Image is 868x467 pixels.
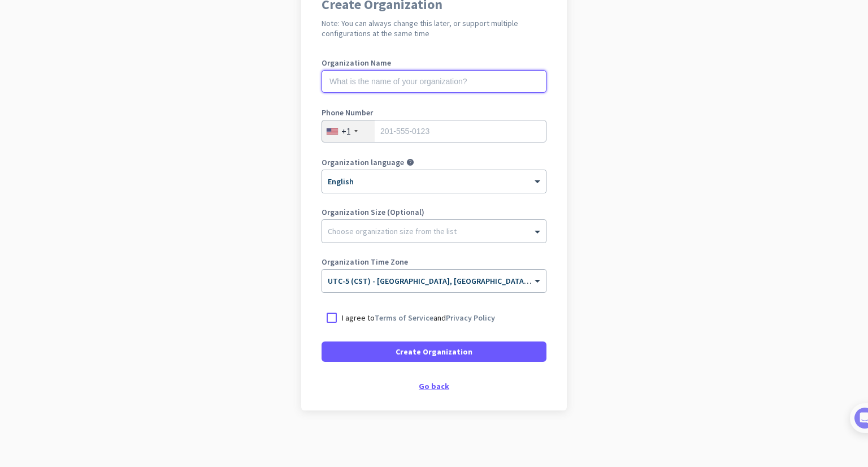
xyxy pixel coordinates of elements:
button: Create Organization [322,341,546,362]
label: Phone Number [322,109,546,116]
label: Organization Time Zone [322,258,546,266]
label: Organization Size (Optional) [322,208,546,216]
h2: Note: You can always change this later, or support multiple configurations at the same time [322,18,546,38]
input: What is the name of your organization? [322,70,546,93]
input: 201-555-0123 [322,120,546,142]
label: Organization language [322,158,404,166]
div: Go back [322,382,546,390]
a: Terms of Service [375,313,433,323]
label: Organization Name [322,59,546,67]
p: I agree to and [342,312,495,323]
span: Create Organization [396,346,472,357]
i: help [406,158,414,166]
div: +1 [341,126,351,137]
a: Privacy Policy [446,313,495,323]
